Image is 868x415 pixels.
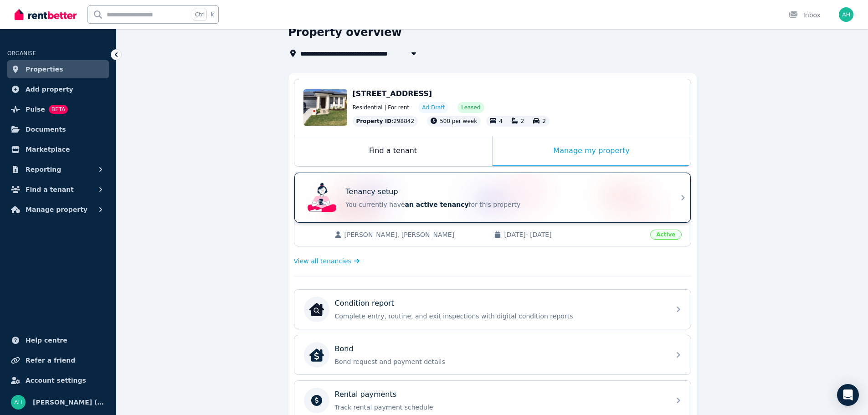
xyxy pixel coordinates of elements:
[26,84,73,95] span: Add property
[33,397,105,408] span: [PERSON_NAME] (Ally) Hewings
[288,25,402,40] h1: Property overview
[499,118,503,124] span: 4
[309,348,324,362] img: Bond
[7,140,109,159] a: Marketplace
[839,7,853,22] img: Alicia (Ally) Hewings
[7,120,109,138] a: Documents
[346,186,398,197] p: Tenancy setup
[15,8,77,21] img: RentBetter
[405,201,469,208] span: an active tenancy
[335,403,665,412] p: Track rental payment schedule
[422,104,445,111] span: Ad: Draft
[308,183,337,212] img: Tenancy setup
[837,384,859,406] div: Open Intercom Messenger
[521,118,524,124] span: 2
[26,204,87,215] span: Manage property
[49,105,68,114] span: BETA
[26,164,61,175] span: Reporting
[294,173,691,223] a: Tenancy setupTenancy setupYou currently havean active tenancyfor this property
[353,89,432,98] span: [STREET_ADDRESS]
[7,371,109,389] a: Account settings
[335,389,397,400] p: Rental payments
[7,80,109,98] a: Add property
[789,10,821,20] div: Inbox
[7,60,109,78] a: Properties
[7,351,109,369] a: Refer a friend
[193,9,207,20] span: Ctrl
[309,302,324,317] img: Condition report
[7,180,109,199] button: Find a tenant
[335,343,354,354] p: Bond
[26,335,67,346] span: Help centre
[335,357,665,366] p: Bond request and payment details
[26,144,70,155] span: Marketplace
[7,200,109,219] button: Manage property
[7,160,109,179] button: Reporting
[461,104,480,111] span: Leased
[26,124,66,135] span: Documents
[26,184,74,195] span: Find a tenant
[356,118,392,125] span: Property ID
[353,104,410,111] span: Residential | For rent
[335,312,665,321] p: Complete entry, routine, and exit inspections with digital condition reports
[353,116,418,127] div: : 298842
[294,256,351,266] span: View all tenancies
[294,136,492,166] div: Find a tenant
[650,230,681,240] span: Active
[26,64,63,75] span: Properties
[440,118,477,124] span: 500 per week
[26,104,45,115] span: Pulse
[294,335,691,374] a: BondBondBond request and payment details
[294,256,360,266] a: View all tenancies
[211,11,214,18] span: k
[294,290,691,329] a: Condition reportCondition reportComplete entry, routine, and exit inspections with digital condit...
[344,230,485,239] span: [PERSON_NAME], [PERSON_NAME]
[504,230,645,239] span: [DATE] - [DATE]
[26,355,75,366] span: Refer a friend
[7,50,36,56] span: ORGANISE
[542,118,546,124] span: 2
[11,395,26,410] img: Alicia (Ally) Hewings
[493,136,691,166] div: Manage my property
[26,375,86,386] span: Account settings
[7,331,109,349] a: Help centre
[7,100,109,118] a: PulseBETA
[335,298,394,309] p: Condition report
[346,200,665,209] p: You currently have for this property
